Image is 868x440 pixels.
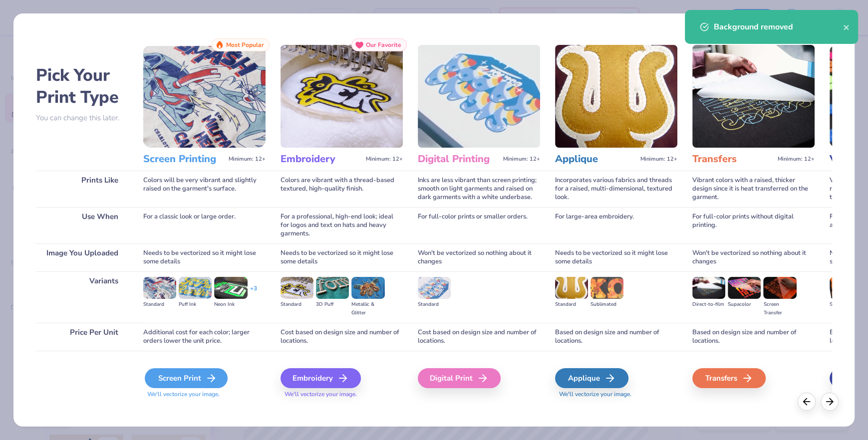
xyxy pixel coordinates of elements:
[763,277,796,299] img: Screen Transfer
[143,323,266,351] div: Additional cost for each color; larger orders lower the unit price.
[143,390,266,399] span: We'll vectorize your image.
[281,171,403,207] div: Colors are vibrant with a thread-based textured, high-quality finish.
[351,277,384,299] img: Metallic & Glitter
[555,368,628,388] div: Applique
[281,300,313,309] div: Standard
[36,114,128,122] p: You can change this later.
[281,277,313,299] img: Standard
[555,153,636,166] h3: Applique
[36,243,128,271] div: Image You Uploaded
[281,368,361,388] div: Embroidery
[366,41,401,48] span: Our Favorite
[351,300,384,317] div: Metallic & Glitter
[555,277,588,299] img: Standard
[316,277,349,299] img: 3D Puff
[36,171,128,207] div: Prints Like
[763,300,796,317] div: Screen Transfer
[179,277,212,299] img: Puff Ink
[590,300,623,309] div: Sublimated
[555,323,677,351] div: Based on design size and number of locations.
[281,207,403,243] div: For a professional, high-end look; ideal for logos and text on hats and heavy garments.
[692,243,815,271] div: Won't be vectorized so nothing about it changes
[366,156,403,163] span: Minimum: 12+
[143,277,176,299] img: Standard
[214,300,247,309] div: Neon Ink
[418,368,501,388] div: Digital Print
[418,207,540,243] div: For full-color prints or smaller orders.
[229,156,266,163] span: Minimum: 12+
[418,277,451,299] img: Standard
[692,323,815,351] div: Based on design size and number of locations.
[36,64,128,108] h2: Pick Your Print Type
[418,323,540,351] div: Cost based on design size and number of locations.
[830,300,863,309] div: Standard
[250,284,257,301] div: + 3
[143,207,266,243] div: For a classic look or large order.
[692,368,766,388] div: Transfers
[281,243,403,271] div: Needs to be vectorized so it might lose some details
[555,207,677,243] div: For large-area embroidery.
[692,45,815,148] img: Transfers
[316,300,349,309] div: 3D Puff
[692,171,815,207] div: Vibrant colors with a raised, thicker design since it is heat transferred on the garment.
[418,300,451,309] div: Standard
[728,300,761,309] div: Supacolor
[143,300,176,309] div: Standard
[714,21,843,33] div: Background removed
[728,277,761,299] img: Supacolor
[281,323,403,351] div: Cost based on design size and number of locations.
[145,368,228,388] div: Screen Print
[692,300,725,309] div: Direct-to-film
[692,277,725,299] img: Direct-to-film
[640,156,677,163] span: Minimum: 12+
[555,390,677,399] span: We'll vectorize your image.
[143,171,266,207] div: Colors will be very vibrant and slightly raised on the garment's surface.
[418,45,540,148] img: Digital Printing
[36,207,128,243] div: Use When
[418,171,540,207] div: Inks are less vibrant than screen printing; smooth on light garments and raised on dark garments ...
[36,271,128,323] div: Variants
[778,156,815,163] span: Minimum: 12+
[692,153,774,166] h3: Transfers
[830,277,863,299] img: Standard
[214,277,247,299] img: Neon Ink
[226,41,264,48] span: Most Popular
[418,153,499,166] h3: Digital Printing
[555,300,588,309] div: Standard
[418,243,540,271] div: Won't be vectorized so nothing about it changes
[179,300,212,309] div: Puff Ink
[143,153,225,166] h3: Screen Printing
[843,21,850,33] button: close
[555,243,677,271] div: Needs to be vectorized so it might lose some details
[555,171,677,207] div: Incorporates various fabrics and threads for a raised, multi-dimensional, textured look.
[143,243,266,271] div: Needs to be vectorized so it might lose some details
[281,390,403,399] span: We'll vectorize your image.
[281,45,403,148] img: Embroidery
[590,277,623,299] img: Sublimated
[503,156,540,163] span: Minimum: 12+
[692,207,815,243] div: For full-color prints without digital printing.
[555,45,677,148] img: Applique
[143,45,266,148] img: Screen Printing
[281,153,362,166] h3: Embroidery
[36,323,128,351] div: Price Per Unit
